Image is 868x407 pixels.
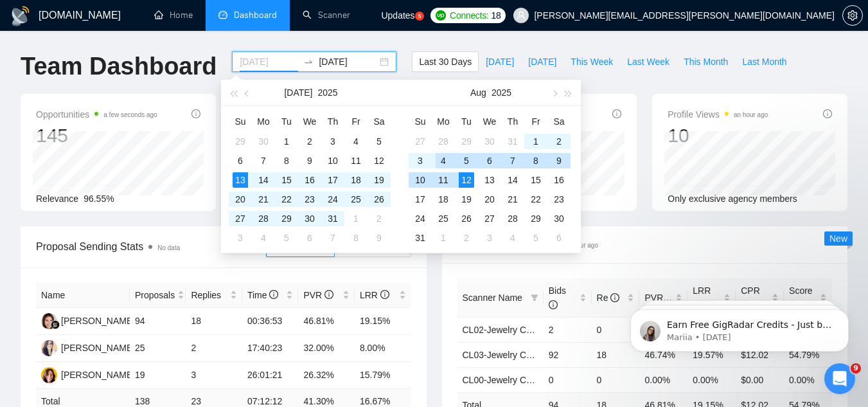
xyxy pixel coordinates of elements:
[668,123,768,148] div: 10
[501,132,524,151] td: 2025-07-31
[229,132,252,151] td: 2025-06-29
[528,172,544,188] div: 15
[668,107,768,122] span: Profile Views
[41,313,57,329] img: KH
[524,209,547,228] td: 2025-08-29
[528,211,544,226] div: 29
[592,342,640,367] td: 18
[218,10,227,19] span: dashboard
[256,192,271,207] div: 21
[302,230,317,246] div: 6
[409,190,432,209] td: 2025-08-17
[418,14,421,19] text: 5
[409,170,432,190] td: 2025-08-10
[436,134,451,149] div: 28
[36,194,78,204] span: Relevance
[247,290,278,300] span: Time
[61,368,135,382] div: [PERSON_NAME]
[252,190,275,209] td: 2025-07-21
[298,209,321,228] td: 2025-07-30
[517,11,526,20] span: user
[436,192,451,207] div: 18
[41,315,159,325] a: KH[PERSON_NAME] Heart
[432,151,455,170] td: 2025-08-04
[229,111,252,132] th: Su
[302,211,317,226] div: 30
[482,172,497,188] div: 13
[412,192,428,207] div: 17
[233,211,248,226] div: 27
[735,51,793,72] button: Last Month
[284,80,312,105] button: [DATE]
[531,294,538,302] span: filter
[381,10,414,21] span: Updates
[412,51,479,72] button: Last 30 Days
[409,209,432,228] td: 2025-08-24
[784,367,832,392] td: 0.00%
[51,320,60,329] img: gigradar-bm.png
[551,134,567,149] div: 2
[103,111,157,118] time: a few seconds ago
[321,170,344,190] td: 2025-07-17
[240,55,298,69] input: Start date
[229,151,252,170] td: 2025-07-06
[564,242,598,249] time: an hour ago
[524,228,547,248] td: 2025-09-05
[547,190,571,209] td: 2025-08-23
[344,151,368,170] td: 2025-07-11
[478,209,501,228] td: 2025-08-27
[56,37,222,50] p: Earn Free GigRadar Credits - Just by Sharing Your Story! 💬 Want more credits for sending proposal...
[186,283,242,308] th: Replies
[528,230,544,246] div: 5
[478,132,501,151] td: 2025-07-30
[321,228,344,248] td: 2025-08-07
[303,10,350,21] a: searchScanner
[279,172,294,188] div: 15
[544,367,592,392] td: 0
[409,228,432,248] td: 2025-08-31
[303,57,314,67] span: to
[479,51,521,72] button: [DATE]
[843,10,862,21] span: setting
[317,80,337,105] button: 2025
[478,170,501,190] td: 2025-08-13
[84,194,114,204] span: 96.55%
[325,172,341,188] div: 17
[348,211,364,226] div: 1
[275,209,298,228] td: 2025-07-29
[355,362,411,389] td: 15.79%
[436,172,451,188] div: 11
[256,134,271,149] div: 30
[687,367,736,392] td: 0.00%
[412,211,428,226] div: 24
[547,132,571,151] td: 2025-08-02
[528,288,541,307] span: filter
[242,308,299,335] td: 00:36:53
[344,170,368,190] td: 2025-07-18
[521,51,563,72] button: [DATE]
[505,211,520,226] div: 28
[505,192,520,207] div: 21
[233,153,248,168] div: 6
[252,209,275,228] td: 2025-07-28
[432,170,455,190] td: 2025-08-11
[524,190,547,209] td: 2025-08-22
[321,132,344,151] td: 2025-07-03
[455,170,478,190] td: 2025-08-12
[371,192,387,207] div: 26
[325,230,341,246] div: 7
[186,362,242,389] td: 3
[41,342,135,352] a: MS[PERSON_NAME]
[459,211,474,226] div: 26
[256,153,271,168] div: 7
[234,10,277,21] span: Dashboard
[319,55,377,69] input: End date
[298,362,355,389] td: 26.32%
[360,290,389,300] span: LRR
[455,209,478,228] td: 2025-08-26
[321,151,344,170] td: 2025-07-10
[524,170,547,190] td: 2025-08-15
[528,55,556,69] span: [DATE]
[432,209,455,228] td: 2025-08-25
[233,230,248,246] div: 3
